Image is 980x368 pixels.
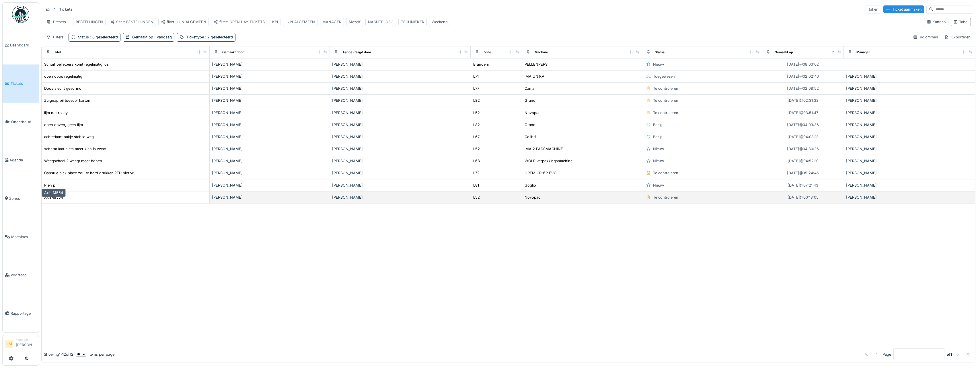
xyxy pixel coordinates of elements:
div: [PERSON_NAME] [846,98,973,103]
div: [PERSON_NAME] [332,183,468,188]
div: [PERSON_NAME] [332,195,468,200]
div: L71 [473,74,479,79]
div: Te controleren [653,170,678,176]
div: Nieuw [653,62,664,67]
div: scherm laat niets meer zien is zwart [44,146,106,152]
div: L52 [473,110,480,116]
div: Weekend [432,19,448,25]
a: Zones [3,179,39,218]
div: Goglio [525,183,536,188]
div: NACHTPLOEG [368,19,393,25]
div: L52 [473,146,480,152]
div: Manager [16,338,36,342]
img: Badge_color-CXgf-gQk.svg [12,6,29,23]
div: Ticket aanmaken [883,5,924,13]
div: Tickettype [186,34,233,40]
div: IMA UNIKA [525,74,544,79]
div: Grandi [525,98,536,103]
div: [PERSON_NAME] [212,195,328,200]
div: items per page [76,352,114,357]
div: [PERSON_NAME] [846,122,973,128]
div: Gemaakt op [775,50,793,55]
div: [PERSON_NAME] [846,195,973,200]
div: L67 [473,134,480,140]
div: Toegewezen [653,74,675,79]
li: LM [5,340,13,348]
div: Weegschaal 2 weegt meer bonen [44,158,102,164]
div: Aangevraagd door [342,50,371,55]
div: BESTELLINGEN [76,19,103,25]
strong: Tickets [57,7,75,12]
div: MANAGER [322,19,341,25]
div: Novopac [525,110,540,116]
div: [PERSON_NAME] [332,62,468,67]
div: [PERSON_NAME] [212,110,328,116]
span: Voorraad [11,272,36,278]
span: : Vandaag [153,35,172,39]
div: [DATE] @ 04:30:26 [787,146,819,152]
div: [PERSON_NAME] [212,183,328,188]
div: KPI [272,19,278,25]
div: [PERSON_NAME] [212,146,328,152]
div: IMA 2 PADSMACHINE [525,146,563,152]
div: Zuignap bij toevoer karton [44,98,90,103]
div: [PERSON_NAME] [332,170,468,176]
div: L82 [473,122,480,128]
div: Presets [44,18,69,26]
div: [PERSON_NAME] [846,170,973,176]
div: Te controleren [653,110,678,116]
div: Nieuw [653,146,664,152]
div: LIJN ALGEMEEN [285,19,315,25]
div: Titel [54,50,61,55]
div: Doos slecht gevormd [44,86,81,91]
span: : 6 geselecteerd [89,35,118,39]
a: Agenda [3,141,39,179]
div: [PERSON_NAME] [212,122,328,128]
div: [DATE] @ 00:13:05 [788,195,819,200]
div: Filters [44,33,66,41]
div: [PERSON_NAME] [846,183,973,188]
span: : 2 geselecteerd [204,35,233,39]
div: Nieuw [653,183,664,188]
div: Novopac [525,195,540,200]
div: Gemaakt op [132,34,172,40]
span: Onderhoud [11,119,36,125]
div: PELLENPERS [525,62,548,67]
div: open dozen, geen lijm [44,122,83,128]
div: Te controleren [653,86,678,91]
div: [PERSON_NAME] [846,146,973,152]
div: [DATE] @ 08:03:02 [787,62,819,67]
li: [PERSON_NAME] [16,338,36,350]
div: Exporteren [942,33,973,41]
div: Bezig [653,134,663,140]
div: [DATE] @ 04:08:13 [788,134,819,140]
span: Zones [9,196,36,201]
div: [PERSON_NAME] [212,158,328,164]
div: Zone [483,50,491,55]
div: L72 [473,170,480,176]
div: [PERSON_NAME] [846,110,973,116]
span: Rapportage [11,311,36,316]
span: Agenda [9,157,36,163]
a: LM Manager[PERSON_NAME] [5,338,36,351]
a: Tickets [3,64,39,103]
div: Axis M554 [42,189,66,197]
div: Bezig [653,122,663,128]
div: Colibri [525,134,536,140]
div: Grandi [525,122,536,128]
a: Voorraad [3,256,39,294]
span: Machines [11,234,36,240]
div: L68 [473,158,480,164]
div: [DATE] @ 04:03:36 [787,122,819,128]
div: Kolommen [910,33,941,41]
div: Status [78,34,118,40]
div: [DATE] @ 02:08:52 [787,86,819,91]
div: L81 [473,183,479,188]
div: L52 [473,195,480,200]
div: Kanban [927,19,946,25]
div: Te controleren [653,98,678,103]
div: [PERSON_NAME] [212,74,328,79]
div: Gemaakt door [222,50,244,55]
div: [PERSON_NAME] [332,134,468,140]
div: [PERSON_NAME] [846,134,973,140]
